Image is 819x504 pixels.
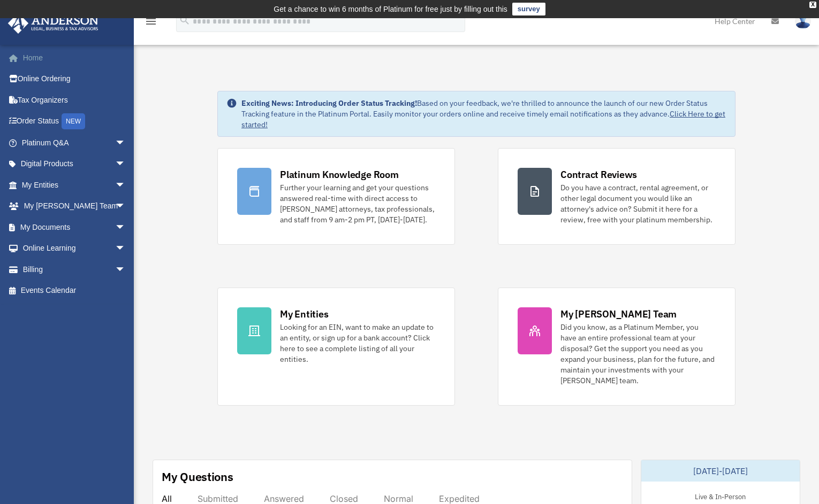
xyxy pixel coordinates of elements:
[274,3,507,15] div: Get a chance to win 6 months of Platinum for free just by filling out this
[115,259,136,281] span: arrow_drop_down
[145,19,157,28] a: menu
[115,174,136,196] span: arrow_drop_down
[7,238,142,259] a: Online Learningarrow_drop_down
[560,168,637,181] div: Contract Reviews
[439,493,480,504] div: Expedited
[217,288,455,406] a: My Entities Looking for an EIN, want to make an update to an entity, or sign up for a bank accoun...
[280,168,399,181] div: Platinum Knowledge Room
[7,68,142,90] a: Online Ordering
[7,47,142,68] a: Home
[162,469,233,485] div: My Questions
[198,493,238,504] div: Submitted
[809,2,816,8] div: close
[115,238,136,260] span: arrow_drop_down
[560,307,677,321] div: My [PERSON_NAME] Team
[179,14,191,26] i: search
[162,493,172,504] div: All
[512,3,545,15] a: survey
[241,98,726,130] div: Based on your feedback, we're thrilled to announce the launch of our new Order Status Tracking fe...
[241,109,725,129] a: Click Here to get started!
[560,182,716,225] div: Do you have a contract, rental agreement, or other legal document you would like an attorney's ad...
[264,493,304,504] div: Answered
[330,493,358,504] div: Closed
[7,89,142,111] a: Tax Organizers
[115,153,136,175] span: arrow_drop_down
[217,148,455,245] a: Platinum Knowledge Room Further your learning and get your questions answered real-time with dire...
[7,174,142,196] a: My Entitiesarrow_drop_down
[7,216,142,238] a: My Documentsarrow_drop_down
[795,13,811,29] img: User Pic
[498,288,735,406] a: My [PERSON_NAME] Team Did you know, as a Platinum Member, you have an entire professional team at...
[280,307,328,321] div: My Entities
[280,322,435,365] div: Looking for an EIN, want to make an update to an entity, or sign up for a bank account? Click her...
[7,111,142,133] a: Order StatusNEW
[498,148,735,245] a: Contract Reviews Do you have a contract, rental agreement, or other legal document you would like...
[560,322,716,386] div: Did you know, as a Platinum Member, you have an entire professional team at your disposal? Get th...
[384,493,413,504] div: Normal
[115,216,136,238] span: arrow_drop_down
[7,153,142,175] a: Digital Productsarrow_drop_down
[241,98,417,108] strong: Exciting News: Introducing Order Status Tracking!
[115,132,136,154] span: arrow_drop_down
[5,13,102,34] img: Anderson Advisors Platinum Portal
[7,259,142,280] a: Billingarrow_drop_down
[115,196,136,218] span: arrow_drop_down
[145,15,157,28] i: menu
[641,460,800,482] div: [DATE]-[DATE]
[280,182,435,225] div: Further your learning and get your questions answered real-time with direct access to [PERSON_NAM...
[7,196,142,217] a: My [PERSON_NAME] Teamarrow_drop_down
[62,113,85,129] div: NEW
[7,132,142,153] a: Platinum Q&Aarrow_drop_down
[7,280,142,301] a: Events Calendar
[686,490,754,501] div: Live & In-Person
